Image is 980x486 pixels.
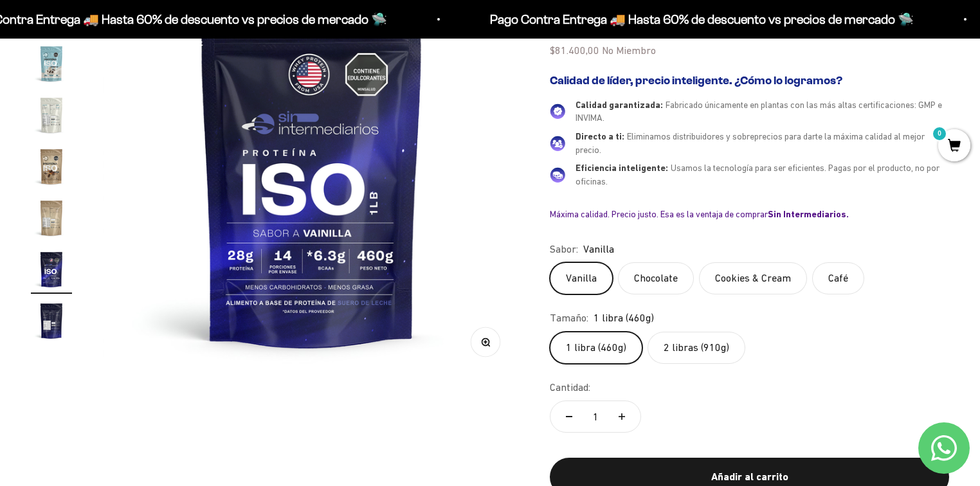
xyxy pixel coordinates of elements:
button: Ir al artículo 14 [31,146,72,191]
span: Calidad garantizada: [576,100,663,110]
label: Cantidad: [550,379,590,396]
div: Máxima calidad. Precio justo. Esa es la ventaja de comprar [550,208,949,220]
img: Directo a ti [550,136,565,151]
mark: 0 [932,126,947,141]
span: No Miembro [602,44,656,56]
span: 1 libra (460g) [594,310,654,327]
legend: Tamaño: [550,310,588,327]
span: $74.000,00 [550,28,599,39]
span: Fabricado únicamente en plantas con las más altas certificaciones: GMP e INVIMA. [576,100,942,123]
span: Eliminamos distribuidores y sobreprecios para darte la máxima calidad al mejor precio. [576,131,925,155]
img: Proteína Aislada (ISO) [31,197,72,239]
img: Calidad garantizada [550,104,565,119]
legend: Sabor: [550,241,578,258]
button: Ir al artículo 15 [31,197,72,242]
span: $81.400,00 [550,44,599,56]
button: Ir al artículo 17 [31,300,72,345]
span: Usamos la tecnología para ser eficientes. Pagas por el producto, no por oficinas. [576,163,939,186]
a: 0 [938,139,970,154]
img: Proteína Aislada (ISO) [31,300,72,341]
img: Proteína Aislada (ISO) [31,249,72,290]
span: Vanilla [583,241,614,258]
button: Ir al artículo 12 [31,43,72,88]
h2: Calidad de líder, precio inteligente. ¿Cómo lo logramos? [550,74,949,88]
button: Aumentar cantidad [603,401,640,432]
span: Eficiencia inteligente: [576,163,668,173]
img: Eficiencia inteligente [550,167,565,183]
button: Ir al artículo 16 [31,249,72,294]
span: Miembro [602,28,642,39]
img: Proteína Aislada (ISO) [31,43,72,84]
p: Pago Contra Entrega 🚚 Hasta 60% de descuento vs precios de mercado 🛸 [468,9,892,30]
button: Ir al artículo 13 [31,94,72,139]
b: Sin Intermediarios. [768,209,849,219]
div: Añadir al carrito [576,469,923,485]
img: Proteína Aislada (ISO) [31,94,72,136]
span: Directo a ti: [576,131,624,141]
img: Proteína Aislada (ISO) [31,146,72,187]
button: Reducir cantidad [550,401,588,432]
